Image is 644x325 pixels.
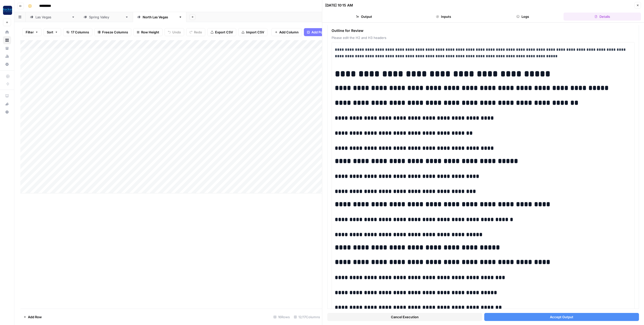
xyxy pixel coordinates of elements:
a: Usage [3,52,11,60]
button: Logs [484,13,562,21]
div: [GEOGRAPHIC_DATA] [89,15,123,20]
span: Add Column [279,30,299,35]
button: Output [325,13,403,21]
button: Details [563,13,641,21]
span: Outline for Review [332,28,635,33]
span: Add Row [28,314,42,319]
span: Accept Output [550,314,573,319]
div: [DATE] 10:15 AM [325,3,353,8]
button: Row Height [133,28,163,36]
span: Row Height [141,30,159,35]
span: Freeze Columns [102,30,128,35]
span: Please edit the H2 and H3 headers [332,35,635,40]
button: Import CSV [238,28,267,36]
div: [GEOGRAPHIC_DATA] [35,15,69,20]
span: Cancel Execution [391,314,419,319]
a: Home [3,28,11,36]
button: Accept Output [484,313,639,321]
button: Freeze Columns [94,28,131,36]
button: Workspace: Rocket Pilots [3,4,11,17]
span: Undo [172,30,181,35]
span: Import CSV [246,30,264,35]
button: Help + Support [3,108,11,116]
button: Add Power Agent [304,28,342,36]
a: Settings [3,60,11,68]
button: Undo [165,28,184,36]
span: Redo [194,30,202,35]
button: Filter [22,28,42,36]
button: Sort [44,28,61,36]
span: Filter [26,30,34,35]
span: Sort [47,30,53,35]
div: 12/17 Columns [292,313,322,321]
a: [GEOGRAPHIC_DATA] [79,12,133,22]
button: Inputs [405,13,482,21]
span: 17 Columns [71,30,89,35]
button: Redo [186,28,205,36]
img: Rocket Pilots Logo [3,6,12,15]
a: [GEOGRAPHIC_DATA] [133,12,186,22]
div: [GEOGRAPHIC_DATA] [143,15,177,20]
button: Add Column [271,28,302,36]
div: 16 Rows [271,313,292,321]
span: Export CSV [215,30,233,35]
a: [GEOGRAPHIC_DATA] [26,12,79,22]
button: Cancel Execution [327,313,482,321]
button: 17 Columns [63,28,92,36]
a: AirOps Academy [3,92,11,100]
a: Browse [3,36,11,44]
button: What's new? [3,100,11,108]
button: Add Row [20,313,45,321]
span: Add Power Agent [311,30,339,35]
button: Export CSV [207,28,236,36]
a: Your Data [3,44,11,52]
